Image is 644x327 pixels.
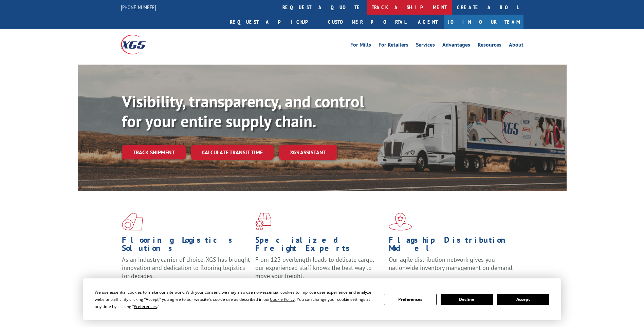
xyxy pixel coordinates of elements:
[350,42,371,50] a: For Mills
[384,294,436,305] button: Preferences
[255,256,384,286] p: From 123 overlength loads to delicate cargo, our experienced staff knows the best way to move you...
[270,296,295,302] span: Cookie Policy
[509,42,523,50] a: About
[444,15,523,29] a: Join Our Team
[389,256,514,272] span: Our agile distribution network gives you nationwide inventory management on demand.
[416,42,435,50] a: Services
[442,42,470,50] a: Advantages
[255,213,271,230] img: xgs-icon-focused-on-flooring-red
[478,42,501,50] a: Resources
[441,294,493,305] button: Decline
[389,236,517,256] h1: Flagship Distribution Model
[389,213,412,230] img: xgs-icon-flagship-distribution-model-red
[122,256,250,280] span: As an industry carrier of choice, XGS has brought innovation and dedication to flooring logistics...
[122,91,364,132] b: Visibility, transparency, and control for your entire supply chain.
[497,294,549,305] button: Accept
[411,15,444,29] a: Agent
[323,15,411,29] a: Customer Portal
[279,145,337,160] a: XGS ASSISTANT
[389,278,473,286] a: Learn More >
[134,304,157,309] span: Preferences
[122,236,250,256] h1: Flooring Logistics Solutions
[95,289,376,310] div: We use essential cookies to make our site work. With your consent, we may also use non-essential ...
[379,42,408,50] a: For Retailers
[121,4,156,11] a: [PHONE_NUMBER]
[191,145,274,160] a: Calculate transit time
[83,278,561,320] div: Cookie Consent Prompt
[122,213,143,230] img: xgs-icon-total-supply-chain-intelligence-red
[255,236,384,256] h1: Specialized Freight Experts
[122,145,186,159] a: Track shipment
[225,15,323,29] a: Request a pickup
